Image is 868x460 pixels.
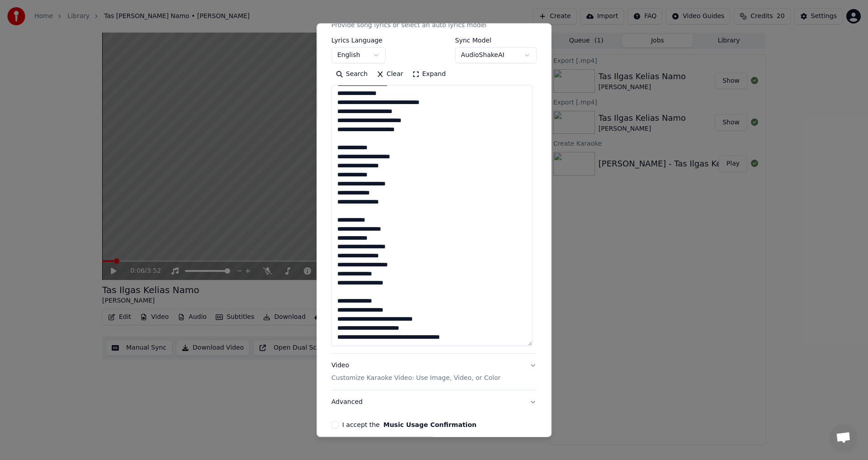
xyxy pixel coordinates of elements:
[408,67,450,82] button: Expand
[331,391,537,414] button: Advanced
[331,374,500,383] p: Customize Karaoke Video: Use Image, Video, or Color
[342,422,476,428] label: I accept the
[331,67,372,82] button: Search
[331,38,537,354] div: LyricsProvide song lyrics or select an auto lyrics model
[383,422,476,428] button: I accept the
[331,354,537,390] button: VideoCustomize Karaoke Video: Use Image, Video, or Color
[331,38,386,44] label: Lyrics Language
[455,38,537,44] label: Sync Model
[331,21,486,30] p: Provide song lyrics or select an auto lyrics model
[372,67,408,82] button: Clear
[331,361,500,383] div: Video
